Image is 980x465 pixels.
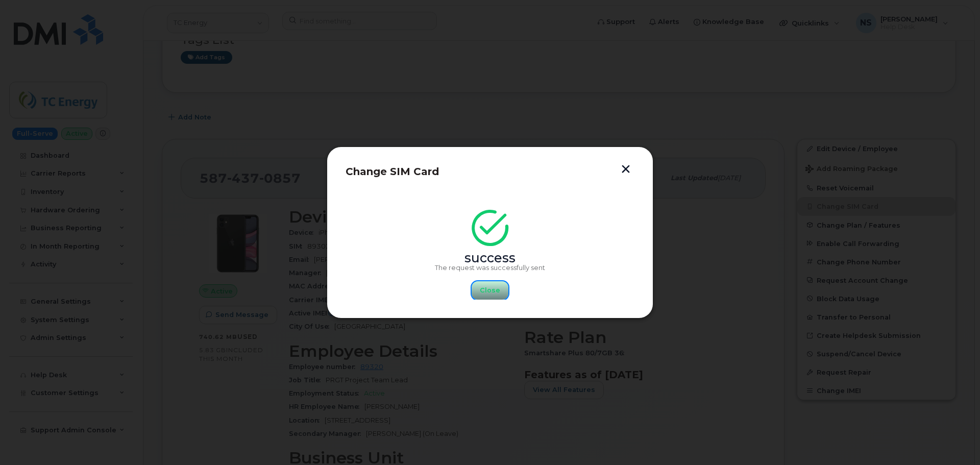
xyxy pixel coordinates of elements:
button: Close [472,281,508,300]
iframe: Messenger Launcher [936,421,972,457]
span: Close [480,285,500,295]
span: Change SIM Card [346,165,439,178]
div: success [346,254,634,262]
p: The request was successfully sent [346,264,634,272]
